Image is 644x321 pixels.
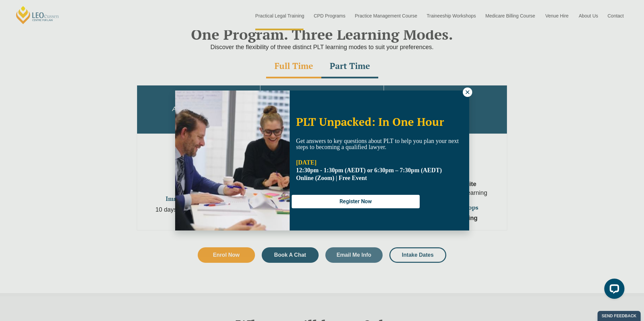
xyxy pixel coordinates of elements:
[296,138,459,150] span: Get answers to key questions about PLT to help you plan your next steps to becoming a qualified l...
[463,87,472,97] button: Close
[175,91,290,230] img: Woman in yellow blouse holding folders looking to the right and smiling
[296,114,444,129] span: PLT Unpacked: In One Hour
[599,276,627,304] iframe: LiveChat chat widget
[296,159,317,166] strong: [DATE]
[296,175,367,181] span: Online (Zoom) | Free Event
[292,195,420,208] button: Register Now
[296,167,442,174] strong: 12:30pm - 1:30pm (AEDT) or 6:30pm – 7:30pm (AEDT)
